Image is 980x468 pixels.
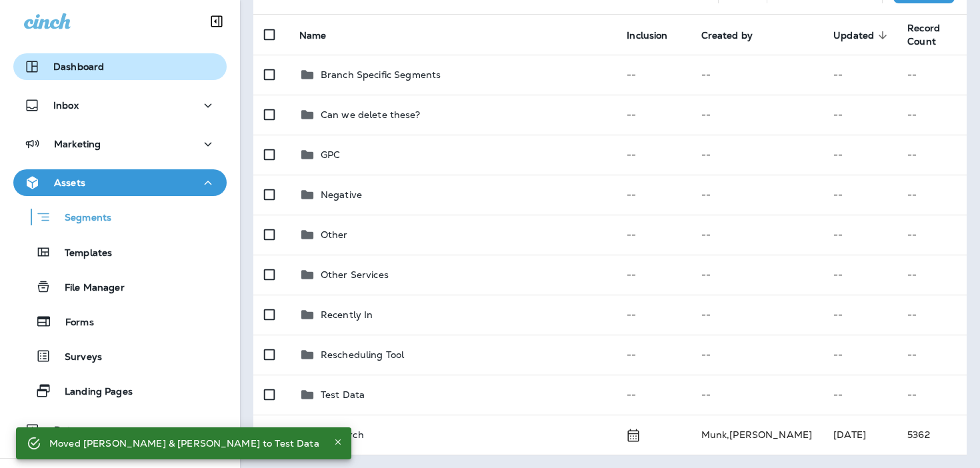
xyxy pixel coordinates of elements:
[330,434,346,450] button: Close
[616,175,690,215] td: --
[701,29,770,41] span: Created by
[13,273,227,301] button: File Manager
[907,22,940,47] span: Record Count
[691,175,823,215] td: --
[833,29,891,41] span: Updated
[51,386,133,399] p: Landing Pages
[13,169,227,196] button: Assets
[691,135,823,175] td: --
[691,95,823,135] td: --
[897,55,967,95] td: --
[54,139,101,149] p: Marketing
[13,203,227,231] button: Segments
[198,8,235,35] button: Collapse Sidebar
[897,135,967,175] td: --
[691,415,823,455] td: Munk , [PERSON_NAME]
[823,295,897,335] td: --
[616,375,690,415] td: --
[823,415,897,455] td: [DATE]
[823,55,897,95] td: --
[616,255,690,295] td: --
[53,100,79,111] p: Inbox
[833,30,874,41] span: Updated
[13,238,227,266] button: Templates
[627,428,640,440] span: Schedule
[13,377,227,405] button: Landing Pages
[897,95,967,135] td: --
[321,229,348,240] p: Other
[13,307,227,335] button: Forms
[321,109,420,120] p: Can we delete these?
[321,189,362,200] p: Negative
[13,92,227,119] button: Inbox
[13,131,227,157] button: Marketing
[321,149,340,160] p: GPC
[823,255,897,295] td: --
[823,215,897,255] td: --
[616,55,690,95] td: --
[691,335,823,375] td: --
[823,175,897,215] td: --
[691,215,823,255] td: --
[823,335,897,375] td: --
[897,335,967,375] td: --
[51,212,111,225] p: Segments
[616,295,690,335] td: --
[321,349,404,360] p: Rescheduling Tool
[897,175,967,215] td: --
[321,69,441,80] p: Branch Specific Segments
[53,61,104,72] p: Dashboard
[299,30,327,41] span: Name
[691,295,823,335] td: --
[52,317,94,329] p: Forms
[823,95,897,135] td: --
[51,282,125,295] p: File Manager
[691,255,823,295] td: --
[13,342,227,370] button: Surveys
[54,425,77,435] p: Data
[321,269,389,280] p: Other Services
[627,29,685,41] span: Inclusion
[51,351,102,364] p: Surveys
[49,431,319,455] div: Moved [PERSON_NAME] & [PERSON_NAME] to Test Data
[897,215,967,255] td: --
[299,29,344,41] span: Name
[321,309,373,320] p: Recently In
[897,255,967,295] td: --
[701,30,753,41] span: Created by
[616,135,690,175] td: --
[54,177,85,188] p: Assets
[13,417,227,443] button: Data
[691,375,823,415] td: --
[51,247,112,260] p: Templates
[616,95,690,135] td: --
[823,375,897,415] td: --
[897,295,967,335] td: --
[897,415,967,455] td: 5362
[823,135,897,175] td: --
[616,215,690,255] td: --
[627,30,667,41] span: Inclusion
[321,389,365,400] p: Test Data
[616,335,690,375] td: --
[691,55,823,95] td: --
[13,53,227,80] button: Dashboard
[897,375,967,415] td: --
